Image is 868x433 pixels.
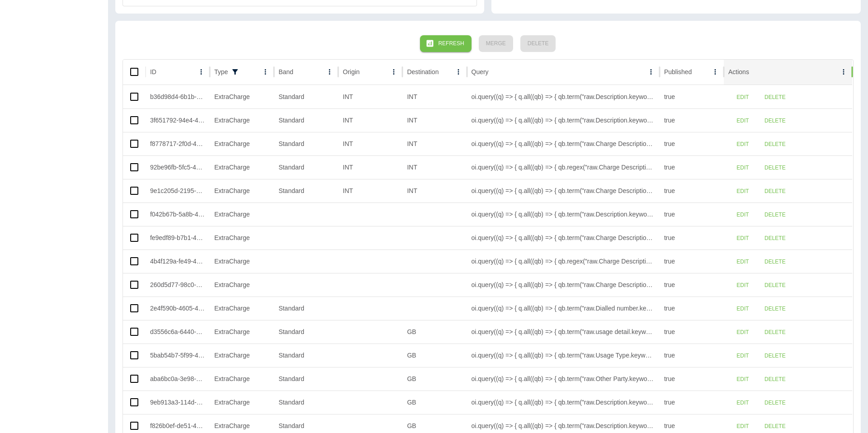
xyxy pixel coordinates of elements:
div: fe9edf89-b7b1-43d6-9e13-ec546a0a844b [146,226,210,249]
div: Standard [274,179,338,202]
button: Refresh [420,35,471,52]
div: INT [338,85,402,108]
div: oi.query((q) => { q.all((qb) => { qb.term("raw.Charge Description.keyword", "Daily Roamer Zone A"... [467,132,660,155]
div: GB [402,344,467,367]
div: INT [338,179,402,202]
div: oi.query((q) => { q.all((qb) => { qb.term("raw.Charge Description.keyword", "Termination Fee") }) }) [467,226,660,249]
div: oi.query((q) => { q.all((qb) => { qb.term("raw.Description.keyword", "Triggered Charge") qb.term(... [467,391,660,414]
div: 2e4f590b-4605-446f-ac33-66010d0174d6 [146,297,210,320]
div: Standard [274,132,338,155]
div: aba6bc0a-3e98-4d2b-a1aa-17713dcbb363 [146,367,210,391]
button: Delete [757,136,793,153]
button: Delete [757,89,793,106]
div: ExtraCharge [210,202,274,226]
button: Delete [757,207,793,223]
div: oi.query((q) => { q.all((qb) => { qb.regex("raw.Charge Description.keyword", ".*Discount Reversal... [467,249,660,273]
div: ExtraCharge [210,297,274,320]
div: GB [402,320,467,344]
button: Delete [757,183,793,200]
button: Edit [728,136,757,153]
div: true [660,85,724,108]
div: ExtraCharge [210,155,274,179]
div: INT [402,155,467,179]
div: true [660,391,724,414]
div: Published [664,68,692,75]
div: oi.query((q) => { q.all((qb) => { qb.term("raw.Usage Type.keyword", "Event") qb.term("raw.Dialled... [467,344,660,367]
div: oi.query((q) => { q.all((qb) => { qb.regex("raw.Charge Description.keyword", "Daily Roamer Zone.*... [467,155,660,179]
div: true [660,202,724,226]
div: true [660,155,724,179]
button: Delete [757,395,793,411]
div: oi.query((q) => { q.all((qb) => { qb.term("raw.Description.keyword", "Daily Charge") }) }) [467,202,660,226]
div: ExtraCharge [210,273,274,297]
div: 5bab54b7-5f99-4192-a3e2-53e9708fe421 [146,344,210,367]
button: Edit [728,230,757,247]
div: Standard [274,320,338,344]
div: true [660,273,724,297]
div: ExtraCharge [210,249,274,273]
button: Edit [728,277,757,294]
div: oi.query((q) => { q.all((qb) => { qb.term("raw.Description.keyword", "O2 ROW Travel Pass") .term(... [467,108,660,132]
button: Edit [728,183,757,200]
div: Standard [274,391,338,414]
div: ExtraCharge [210,85,274,108]
div: Standard [274,367,338,391]
div: 3f651792-94e4-4647-8358-bc5ef3018867 [146,108,210,132]
button: Delete [757,160,793,176]
button: Edit [728,395,757,411]
div: Query [472,68,489,75]
div: 9eb913a3-114d-4dc3-92dc-7b4bd95545f2 [146,391,210,414]
div: f8778717-2f0d-4a33-9b03-a64d0643cf89 [146,132,210,155]
div: ExtraCharge [210,367,274,391]
div: INT [338,108,402,132]
div: 92be96fb-5fc5-41aa-ad01-94395bbbfabb [146,155,210,179]
div: INT [402,108,467,132]
div: INT [402,132,467,155]
div: Standard [274,155,338,179]
div: ExtraCharge [210,108,274,132]
button: Show filters [229,66,241,78]
div: Standard [274,344,338,367]
div: INT [402,179,467,202]
div: ExtraCharge [210,320,274,344]
div: true [660,367,724,391]
div: true [660,226,724,249]
div: true [660,297,724,320]
div: Destination [407,68,439,75]
div: oi.query((q) => { q.all((qb) => { qb.term("raw.usage detail.keyword", "NONEU Daily Bundles") }) }) [467,320,660,344]
button: Delete [757,371,793,388]
div: Origin [343,68,359,75]
div: 9e1c205d-2195-4af3-b280-3cc910eb9751 [146,179,210,202]
button: Edit [728,113,757,129]
div: Standard [274,297,338,320]
div: oi.query((q) => { q.all((qb) => { qb.term("raw.Charge Description.keyword", "Travel Data add-on")... [467,179,660,202]
div: true [660,320,724,344]
div: ExtraCharge [210,391,274,414]
div: GB [402,391,467,414]
div: Standard [274,85,338,108]
div: ExtraCharge [210,179,274,202]
div: INT [402,85,467,108]
div: Type [214,68,228,75]
div: b36d98d4-6b1b-4ca2-9993-ec9525871d98 [146,85,210,108]
div: 260d5d77-98c0-4b8a-b481-fbfc3dacabf7 [146,273,210,297]
button: Delete [757,113,793,129]
div: true [660,108,724,132]
div: true [660,344,724,367]
div: Actions [728,68,749,75]
button: Edit [728,348,757,364]
div: 1 active filter [229,66,241,78]
div: INT [338,155,402,179]
button: Edit [728,371,757,388]
button: Delete [757,324,793,341]
div: f042b67b-5a8b-414f-9de9-72a0817701b8 [146,202,210,226]
button: Delete [757,254,793,270]
button: Type column menu [259,66,272,78]
div: oi.query((q) => { q.all((qb) => { qb.term("raw.Other Party.keyword", "CHARGE") }) }) [467,367,660,391]
button: Edit [728,254,757,270]
button: Published column menu [709,66,722,78]
div: true [660,132,724,155]
button: Edit [728,160,757,176]
button: Delete [757,230,793,247]
div: oi.query((q) => { q.all((qb) => { qb.term("raw.Charge Description.keyword", "EE Digital eSIM - Re... [467,273,660,297]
